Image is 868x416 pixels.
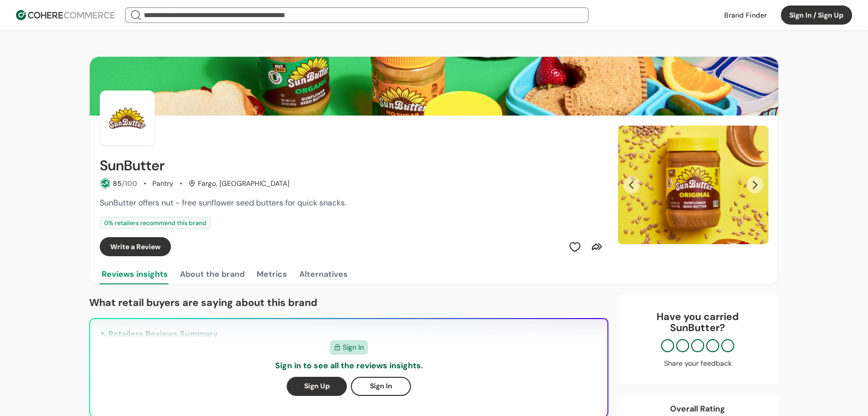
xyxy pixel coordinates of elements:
[100,237,171,256] button: Write a Review
[626,358,769,369] div: Share your feedback
[618,126,768,244] div: Slide 1
[781,6,852,25] button: Sign In / Sign Up
[626,311,769,333] div: Have you carried
[618,126,768,244] img: Slide 0
[351,377,411,396] button: Sign In
[343,342,364,353] span: Sign In
[100,264,170,284] button: Reviews insights
[623,176,640,193] button: Previous Slide
[122,179,137,188] span: /100
[90,57,778,116] img: Brand cover image
[16,10,115,20] img: Cohere Logo
[113,179,122,188] span: 85
[297,264,350,284] button: Alternatives
[287,377,347,396] button: Sign Up
[100,158,165,174] h2: SunButter
[100,197,346,208] span: SunButter offers nut - free sunflower seed butters for quick snacks.
[178,264,247,284] button: About the brand
[275,360,423,372] p: Sign in to see all the reviews insights.
[188,178,289,189] div: Fargo, [GEOGRAPHIC_DATA]
[152,178,173,189] div: Pantry
[100,90,155,146] img: Brand Photo
[746,176,763,193] button: Next Slide
[100,217,211,229] div: 0 % retailers recommend this brand
[89,295,608,310] p: What retail buyers are saying about this brand
[618,126,768,244] div: Carousel
[626,322,769,333] p: SunButter ?
[670,403,725,415] div: Overall Rating
[255,264,289,284] button: Metrics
